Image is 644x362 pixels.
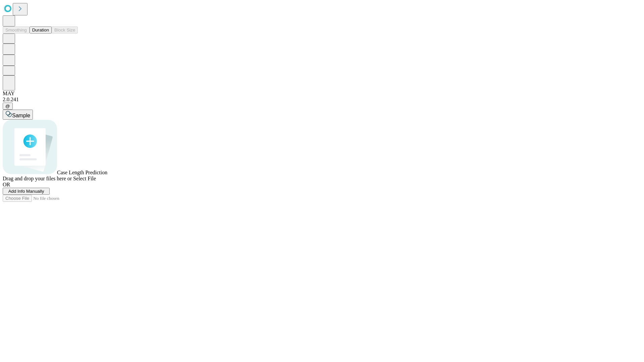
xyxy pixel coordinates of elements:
[73,176,96,181] span: Select File
[3,103,13,110] button: @
[5,104,10,109] span: @
[30,26,52,34] button: Duration
[52,26,78,34] button: Block Size
[3,188,50,195] button: Add Info Manually
[3,97,641,103] div: 2.0.241
[12,113,30,118] span: Sample
[57,170,107,175] span: Case Length Prediction
[3,182,10,187] span: OR
[3,90,641,97] div: MAY
[3,110,33,120] button: Sample
[3,26,30,34] button: Smoothing
[8,189,44,194] span: Add Info Manually
[3,176,72,181] span: Drag and drop your files here or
